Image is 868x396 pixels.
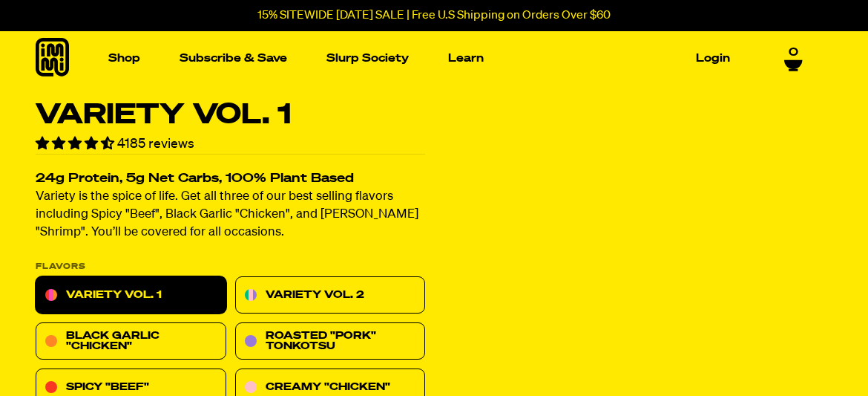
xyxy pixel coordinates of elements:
span: 0 [789,46,798,59]
a: Login [690,47,736,70]
a: Variety Vol. 2 [235,277,426,314]
h2: 24g Protein, 5g Net Carbs, 100% Plant Based [36,173,425,186]
a: Subscribe & Save [174,47,293,70]
p: Flavors [36,263,425,271]
a: Slurp Society [320,47,415,70]
a: 0 [784,46,803,71]
a: Variety Vol. 1 [36,277,226,314]
span: 4.55 stars [36,137,117,151]
h1: Variety Vol. 1 [36,101,425,129]
p: 15% SITEWIDE [DATE] SALE | Free U.S Shipping on Orders Over $60 [257,9,611,22]
a: Learn [442,47,490,70]
a: Roasted "Pork" Tonkotsu [235,323,426,360]
a: Black Garlic "Chicken" [36,323,226,360]
a: Shop [102,47,146,70]
nav: Main navigation [102,31,736,85]
span: 4185 reviews [117,137,194,151]
p: Variety is the spice of life. Get all three of our best selling flavors including Spicy "Beef", B... [36,189,425,242]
